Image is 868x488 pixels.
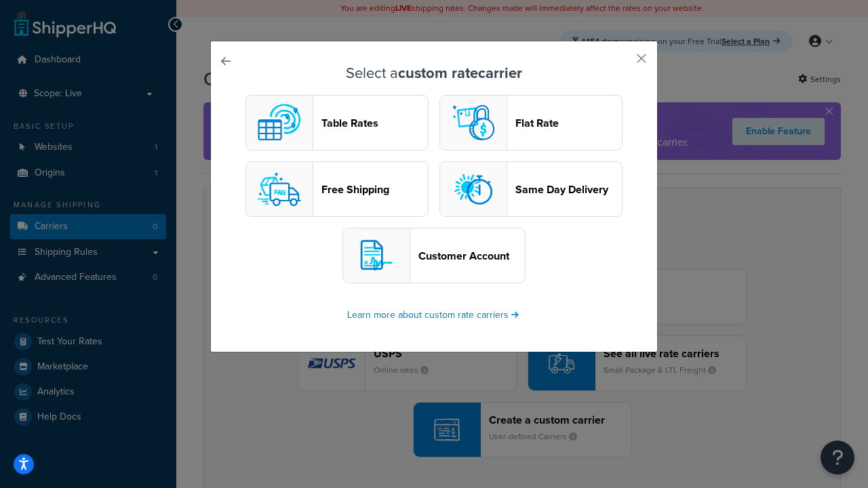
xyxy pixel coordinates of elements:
header: Same Day Delivery [515,183,622,196]
a: Learn more about custom rate carriers [347,308,521,322]
h3: Select a [245,65,623,81]
img: flat logo [446,96,500,150]
button: free logoFree Shipping [245,161,429,217]
strong: custom rate carrier [398,62,522,84]
img: customerAccount logo [349,228,403,283]
img: sameday logo [446,162,500,216]
button: sameday logoSame Day Delivery [439,161,623,217]
img: free logo [252,162,307,216]
header: Customer Account [418,249,525,262]
header: Free Shipping [321,183,428,196]
button: custom logoTable Rates [245,95,429,150]
button: flat logoFlat Rate [439,95,623,150]
header: Table Rates [321,117,428,129]
button: customerAccount logoCustomer Account [342,228,526,283]
header: Flat Rate [515,117,622,129]
img: custom logo [252,96,307,150]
